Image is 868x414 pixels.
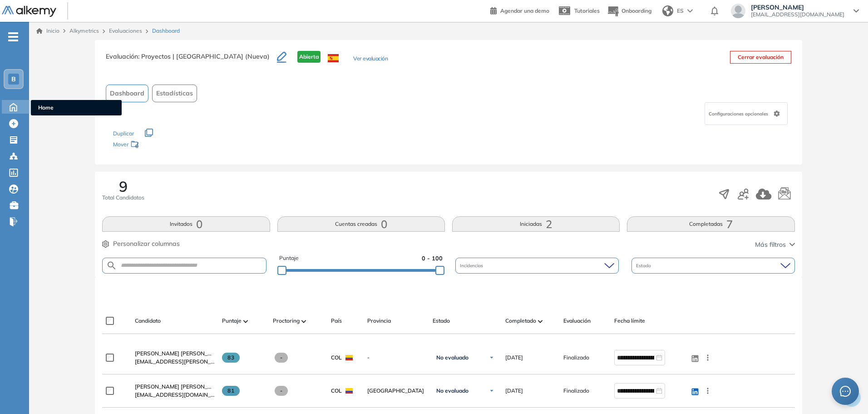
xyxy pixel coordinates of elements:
button: Cerrar evaluación [730,51,791,64]
span: País [331,317,342,325]
span: : Proyectos | [GEOGRAPHIC_DATA] (Nueva) [138,52,270,60]
a: Inicio [36,27,59,35]
span: Estadísticas [156,89,193,98]
button: Personalizar columnas [102,239,180,249]
span: Estado [433,317,450,325]
span: Puntaje [279,254,299,263]
span: Estado [636,262,653,269]
span: [EMAIL_ADDRESS][DOMAIN_NAME] [751,11,844,18]
a: Evaluaciones [109,27,142,34]
span: Configuraciones opcionales [709,110,770,117]
span: 83 [222,353,240,363]
img: world [662,5,673,16]
span: Personalizar columnas [113,239,180,249]
button: Más filtros [755,240,795,249]
span: Tutoriales [574,7,600,14]
span: Dashboard [152,27,180,35]
span: [EMAIL_ADDRESS][DOMAIN_NAME] [135,391,215,399]
button: Ver evaluación [353,55,388,64]
span: [EMAIL_ADDRESS][PERSON_NAME][DOMAIN_NAME] [135,358,215,366]
div: Mover [113,137,204,154]
span: 0 - 100 [422,254,443,263]
span: [DATE] [505,387,523,395]
img: Ícono de flecha [489,355,494,360]
span: Puntaje [222,317,242,325]
span: Home [38,104,114,112]
span: Onboarding [621,7,651,14]
span: No evaluado [436,387,469,394]
span: Más filtros [755,240,786,249]
span: B [11,75,16,83]
a: [PERSON_NAME] [PERSON_NAME] [135,383,215,391]
span: [PERSON_NAME] [751,4,844,11]
span: [DATE] [505,354,523,362]
span: message [840,386,851,397]
span: 81 [222,386,240,396]
span: [GEOGRAPHIC_DATA] [367,387,425,395]
button: Cuentas creadas0 [277,216,445,232]
img: Ícono de flecha [489,388,494,394]
button: Estadísticas [152,85,197,102]
img: [missing "en.ARROW_ALT" translation] [538,320,542,323]
img: [missing "en.ARROW_ALT" translation] [301,320,306,323]
button: Iniciadas2 [452,216,620,232]
img: arrow [687,9,693,13]
img: COL [345,388,353,394]
span: 9 [119,179,128,194]
span: - [275,386,288,396]
span: No evaluado [436,354,469,361]
a: [PERSON_NAME] [PERSON_NAME] [135,349,215,358]
span: ES [677,7,684,15]
a: Agendar una demo [490,5,549,15]
span: Proctoring [273,317,300,325]
span: COL [331,354,342,362]
span: [PERSON_NAME] [PERSON_NAME] [135,350,225,357]
div: Configuraciones opcionales [705,102,788,125]
span: Agendar una demo [500,7,549,14]
img: COL [345,355,353,360]
span: Duplicar [113,130,134,137]
button: Dashboard [106,85,148,102]
span: Total Candidatos [102,194,144,202]
button: Completadas7 [627,216,794,232]
h3: Evaluación [106,51,277,70]
div: Estado [631,258,795,274]
span: COL [331,387,342,395]
img: ESP [328,54,339,62]
i: - [8,36,18,38]
span: Finalizado [563,354,589,362]
button: Onboarding [607,1,651,21]
span: Abierta [297,51,321,63]
span: Completado [505,317,536,325]
span: Incidencias [460,262,485,269]
div: Incidencias [455,258,619,274]
img: SEARCH_ALT [106,260,117,271]
span: Dashboard [110,89,144,98]
span: Evaluación [563,317,591,325]
span: Candidato [135,317,161,325]
span: - [275,353,288,363]
span: Fecha límite [614,317,645,325]
span: Alkymetrics [69,27,99,34]
img: Logo [2,6,56,17]
img: [missing "en.ARROW_ALT" translation] [243,320,248,323]
span: - [367,354,425,362]
span: [PERSON_NAME] [PERSON_NAME] [135,383,225,390]
span: Provincia [367,317,391,325]
button: Invitados0 [102,216,270,232]
span: Finalizado [563,387,589,395]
